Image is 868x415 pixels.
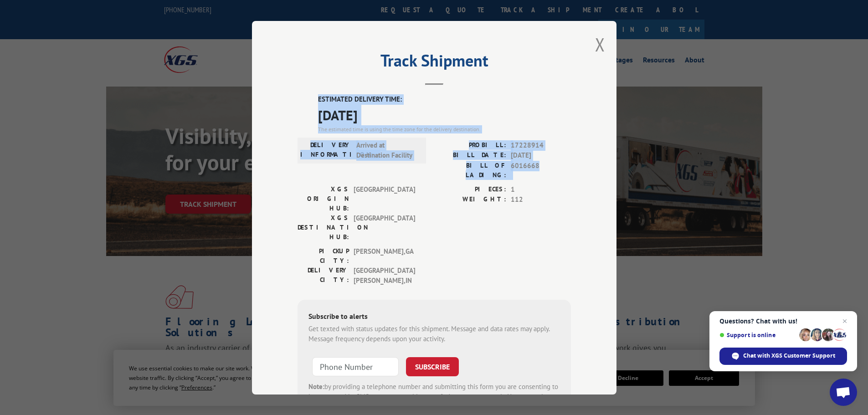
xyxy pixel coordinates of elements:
div: Get texted with status updates for this shipment. Message and data rates may apply. Message frequ... [308,323,560,344]
div: Chat with XGS Customer Support [719,348,847,365]
label: PICKUP CITY: [298,246,349,265]
label: ESTIMATED DELIVERY TIME: [318,94,571,105]
span: [PERSON_NAME] , GA [354,246,415,265]
span: 112 [511,195,571,205]
span: 6016668 [511,160,571,179]
span: Arrived at Destination Facility [356,140,418,160]
input: Phone Number [312,357,399,376]
span: Support is online [719,332,796,338]
label: PIECES: [434,184,506,195]
div: The estimated time is using the time zone for the delivery destination. [318,125,571,133]
span: 1 [511,184,571,195]
button: SUBSCRIBE [406,357,459,376]
strong: Note: [308,382,324,390]
span: [GEOGRAPHIC_DATA] [354,184,415,213]
span: 17228914 [511,140,571,150]
span: Questions? Chat with us! [719,318,847,325]
label: PROBILL: [434,140,506,150]
span: [DATE] [318,104,571,125]
label: XGS DESTINATION HUB: [298,213,349,241]
button: Close modal [595,32,605,56]
label: BILL DATE: [434,150,506,161]
span: [GEOGRAPHIC_DATA] [354,213,415,241]
div: Subscribe to alerts [308,310,560,323]
span: Chat with XGS Customer Support [743,352,835,360]
label: XGS ORIGIN HUB: [298,184,349,213]
label: WEIGHT: [434,195,506,205]
h2: Track Shipment [298,54,571,72]
span: [DATE] [511,150,571,161]
span: Close chat [839,316,850,327]
label: DELIVERY CITY: [298,265,349,286]
span: [GEOGRAPHIC_DATA][PERSON_NAME] , IN [354,265,415,286]
label: BILL OF LADING: [434,160,506,179]
label: DELIVERY INFORMATION: [300,140,352,160]
div: by providing a telephone number and submitting this form you are consenting to be contacted by SM... [308,381,560,412]
div: Open chat [830,379,857,406]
